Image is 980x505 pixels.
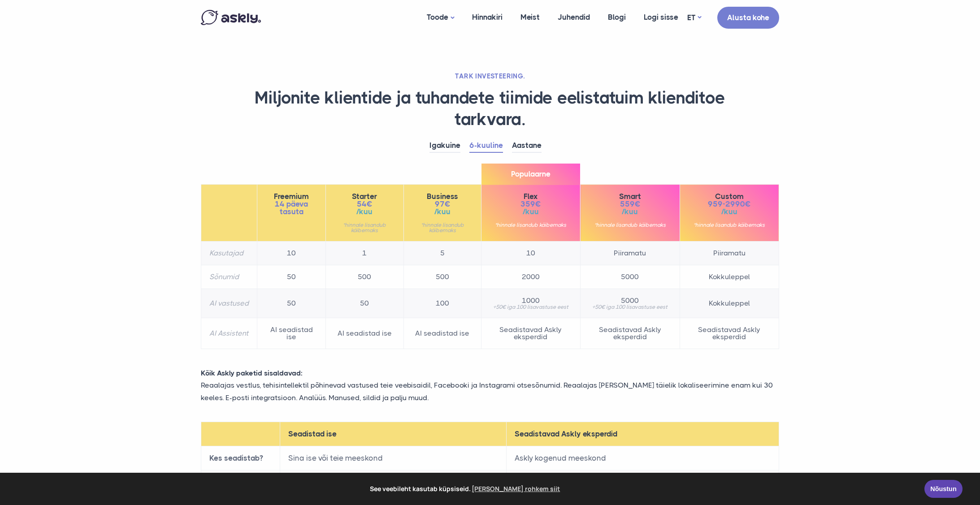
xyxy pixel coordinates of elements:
[717,7,779,29] a: Alusta kohe
[589,297,671,304] span: 5000
[412,193,473,200] span: Business
[490,200,572,208] span: 359€
[326,265,403,289] td: 500
[326,242,403,265] td: 1
[201,446,280,470] th: Kes seadistab?
[201,242,257,265] th: Kasutajad
[481,242,580,265] td: 10
[512,139,542,153] a: Aastane
[490,193,572,200] span: Flex
[201,265,257,289] th: Sõnumid
[490,208,572,216] span: /kuu
[481,318,580,349] td: Seadistavad Askly eksperdid
[201,369,303,377] strong: Kõik Askly paketid sisaldavad:
[201,289,257,318] th: AI vastused
[403,242,481,265] td: 5
[490,222,572,228] small: *hinnale lisandub käibemaks
[326,289,403,318] td: 50
[257,242,326,265] td: 10
[688,222,771,228] small: *hinnale lisandub käibemaks
[680,265,779,289] td: Kokkuleppel
[688,208,771,216] span: /kuu
[326,318,403,349] td: AI seadistad ise
[201,318,257,349] th: AI Assistent
[481,265,580,289] td: 2000
[687,11,701,24] a: ET
[334,208,395,216] span: /kuu
[581,242,680,265] td: Piiramatu
[688,200,771,208] span: 959-2990€
[490,304,572,310] small: +50€ iga 100 lisavastuse eest
[201,10,261,25] img: Askly
[924,480,963,498] a: Nõustun
[257,289,326,318] td: 50
[334,222,395,233] small: *hinnale lisandub käibemaks
[334,200,395,208] span: 54€
[581,318,680,349] td: Seadistavad Askly eksperdid
[201,87,779,130] h1: Miljonite klientide ja tuhandete tiimide eelistatuim klienditoe tarkvara.
[403,289,481,318] td: 100
[471,482,562,496] a: learn more about cookies
[589,208,671,216] span: /kuu
[13,482,918,496] span: See veebileht kasutab küpsiseid.
[403,265,481,289] td: 500
[581,265,680,289] td: 5000
[589,193,671,200] span: Smart
[280,446,507,470] td: Sina ise või teie meeskond
[429,139,460,153] a: Igakuine
[280,470,507,502] td: Kasutad meie tööriistu, et luua ja hallata enda AI Assistent.
[257,318,326,349] td: AI seadistad ise
[506,470,779,502] td: [PERSON_NAME] Askly poolt: seadistus, promptide loomine, treenimine ja jooksvalt uuendused.
[201,470,280,502] th: [PERSON_NAME]?
[688,193,771,200] span: Custom
[257,265,326,289] td: 50
[589,304,671,310] small: +50€ iga 100 lisavastuse eest
[280,422,507,446] th: Seadistad ise
[589,222,671,228] small: *hinnale lisandub käibemaks
[469,139,503,153] a: 6-kuuline
[412,222,473,233] small: *hinnale lisandub käibemaks
[481,164,580,185] span: Populaarne
[201,72,779,81] h2: TARK INVESTEERING.
[688,300,771,307] span: Kokkuleppel
[265,193,317,200] span: Freemium
[589,200,671,208] span: 559€
[265,200,317,216] span: 14 päeva tasuta
[680,242,779,265] td: Piiramatu
[403,318,481,349] td: AI seadistad ise
[412,208,473,216] span: /kuu
[680,318,779,349] td: Seadistavad Askly eksperdid
[194,379,786,403] p: Reaalajas vestlus, tehisintellektil põhinevad vastused teie veebisaidil, Facebooki ja Instagrami ...
[490,297,572,304] span: 1000
[412,200,473,208] span: 97€
[334,193,395,200] span: Starter
[506,422,779,446] th: Seadistavad Askly eksperdid
[506,446,779,470] td: Askly kogenud meeskond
